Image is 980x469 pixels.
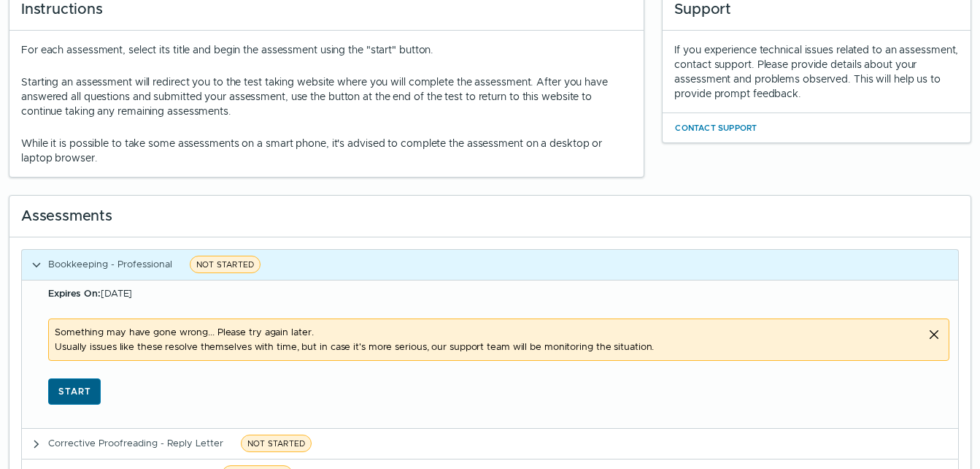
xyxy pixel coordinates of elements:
div: For each assessment, select its title and begin the assessment using the "start" button. [21,42,632,165]
span: NOT STARTED [241,435,312,452]
p: While it is possible to take some assessments on a smart phone, it's advised to complete the asse... [21,136,632,165]
div: Bookkeeping - ProfessionalNOT STARTED [21,280,959,428]
button: Corrective Proofreading - Reply LetterNOT STARTED [22,429,958,459]
span: NOT STARTED [190,256,261,273]
span: Something may have gone wrong... Please try again later. Usually issues like these resolve themse... [55,325,917,354]
span: Corrective Proofreading - Reply Letter [48,437,223,449]
p: Starting an assessment will redirect you to the test taking website where you will complete the a... [21,75,632,118]
span: Bookkeeping - Professional [48,258,172,270]
button: Close alert [925,325,943,343]
button: Bookkeeping - ProfessionalNOT STARTED [22,250,958,280]
span: Help [74,12,96,23]
b: Expires On: [48,287,101,300]
span: [DATE] [48,287,132,300]
button: Start [48,378,101,405]
div: If you experience technical issues related to an assessment, contact support. Please provide deta... [674,42,959,101]
button: Contact Support [674,119,757,137]
div: Assessments [9,196,971,237]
